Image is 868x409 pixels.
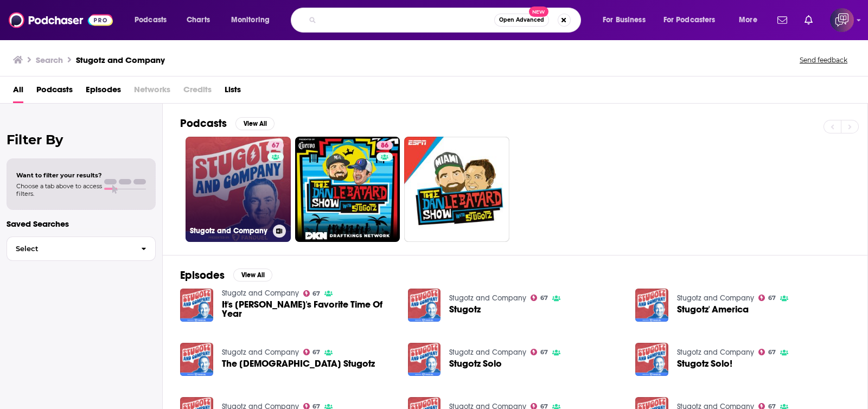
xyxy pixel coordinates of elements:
[187,12,210,28] span: Charts
[312,350,320,355] span: 67
[180,11,216,29] a: Charts
[381,140,388,151] span: 86
[677,348,754,357] a: Stugotz and Company
[677,293,754,303] a: Stugotz and Company
[758,349,776,355] a: 67
[796,55,851,65] button: Send feedback
[635,343,668,376] img: Stugotz Solo!
[758,295,776,301] a: 67
[303,290,321,297] a: 67
[663,12,716,28] span: For Podcasters
[529,7,548,17] span: New
[449,293,526,303] a: Stugotz and Company
[190,226,269,235] h3: Stugotz and Company
[531,295,548,301] a: 67
[301,8,591,33] div: Search podcasts, credits, & more...
[768,404,776,409] span: 67
[231,12,270,28] span: Monitoring
[222,300,395,318] span: It's [PERSON_NAME]'s Favorite Time Of Year
[312,404,320,409] span: 67
[86,81,121,103] a: Episodes
[449,348,526,357] a: Stugotz and Company
[76,55,165,65] h3: Stugotz and Company
[272,140,279,151] span: 67
[494,14,549,27] button: Open AdvancedNew
[739,12,757,28] span: More
[830,8,854,32] img: User Profile
[768,296,776,301] span: 67
[303,349,321,355] a: 67
[376,141,393,150] a: 86
[449,305,481,314] a: Stugotz
[731,11,771,29] button: open menu
[7,219,156,229] p: Saved Searches
[180,269,272,282] a: EpisodesView All
[222,348,299,357] a: Stugotz and Company
[180,117,275,130] a: PodcastsView All
[531,349,548,355] a: 67
[180,117,227,130] h2: Podcasts
[540,404,548,409] span: 67
[768,350,776,355] span: 67
[830,8,854,32] span: Logged in as corioliscompany
[7,245,132,252] span: Select
[656,11,731,29] button: open menu
[16,171,102,179] span: Want to filter your results?
[449,359,502,368] a: Stugotz Solo
[225,81,241,103] a: Lists
[635,289,668,322] img: Stugotz' America
[180,269,225,282] h2: Episodes
[235,117,275,130] button: View All
[180,343,213,376] img: The Female Stugotz
[134,81,170,103] span: Networks
[36,55,63,65] h3: Search
[267,141,284,150] a: 67
[224,11,284,29] button: open menu
[595,11,659,29] button: open menu
[603,12,646,28] span: For Business
[222,289,299,298] a: Stugotz and Company
[773,11,792,29] a: Show notifications dropdown
[222,300,395,318] a: It's Stugotz's Favorite Time Of Year
[321,11,494,29] input: Search podcasts, credits, & more...
[183,81,212,103] span: Credits
[127,11,181,29] button: open menu
[540,350,548,355] span: 67
[222,359,375,368] a: The Female Stugotz
[233,269,272,282] button: View All
[135,12,167,28] span: Podcasts
[180,289,213,322] img: It's Stugotz's Favorite Time Of Year
[186,137,291,242] a: 67Stugotz and Company
[16,182,102,197] span: Choose a tab above to access filters.
[408,343,441,376] img: Stugotz Solo
[7,132,156,148] h2: Filter By
[312,291,320,296] span: 67
[499,17,544,23] span: Open Advanced
[800,11,817,29] a: Show notifications dropdown
[9,10,113,30] img: Podchaser - Follow, Share and Rate Podcasts
[7,237,156,261] button: Select
[36,81,73,103] a: Podcasts
[295,137,400,242] a: 86
[540,296,548,301] span: 67
[408,289,441,322] img: Stugotz
[13,81,23,103] a: All
[830,8,854,32] button: Show profile menu
[677,305,749,314] a: Stugotz' America
[677,359,732,368] a: Stugotz Solo!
